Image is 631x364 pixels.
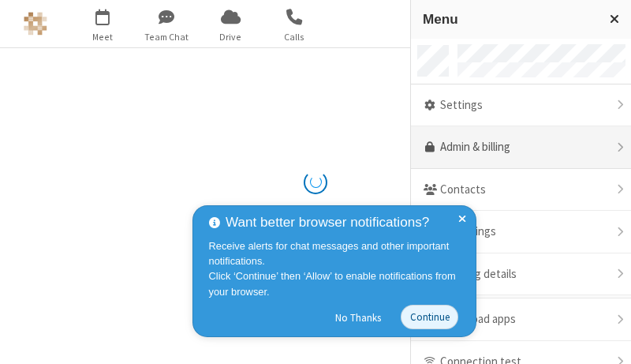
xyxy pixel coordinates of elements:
[411,253,631,296] div: Meeting details
[265,30,324,44] span: Calls
[137,30,196,44] span: Team Chat
[411,84,631,127] div: Settings
[201,30,260,44] span: Drive
[411,211,631,253] div: Recordings
[327,305,390,330] button: No Thanks
[226,212,429,233] span: Want better browser notifications?
[411,169,631,212] div: Contacts
[209,238,465,299] div: Receive alerts for chat messages and other important notifications. Click ‘Continue’ then ‘Allow’...
[411,126,631,169] a: Admin & billing
[411,298,631,341] div: Download apps
[423,12,596,27] h3: Menu
[73,30,133,44] span: Meet
[401,305,458,329] button: Continue
[24,12,47,36] img: Astra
